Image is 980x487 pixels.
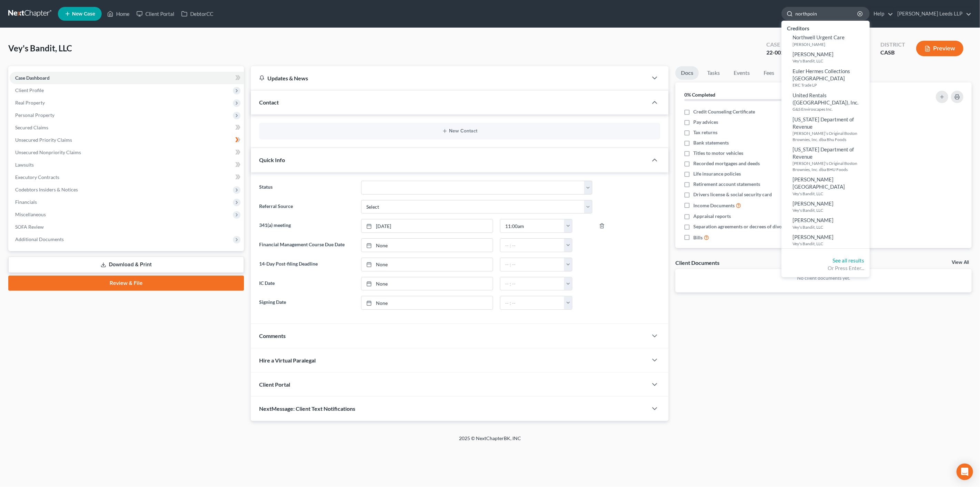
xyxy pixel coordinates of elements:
[793,41,868,47] small: [PERSON_NAME]
[15,236,64,242] span: Additional Documents
[782,66,870,90] a: Euler Hermes Collections [GEOGRAPHIC_DATA]ERC Trade LP
[15,125,48,130] span: Secured Claims
[693,160,760,167] span: Recorded mortgages and deeds
[782,32,870,49] a: Northwell Urgent Care[PERSON_NAME]
[957,464,973,480] div: Open Intercom Messenger
[104,8,133,20] a: Home
[782,90,870,114] a: United Rentals ([GEOGRAPHIC_DATA]), Inc.G&S Enviroscapes Inc.
[10,121,244,134] a: Secured Claims
[916,41,963,56] button: Preview
[702,66,725,80] a: Tasks
[782,198,870,215] a: [PERSON_NAME]Vey's Bandit, LLC
[15,224,44,230] span: SOFA Review
[256,219,358,233] label: 341(a) meeting
[870,8,893,20] a: Help
[675,259,719,266] div: Client Documents
[675,66,699,80] a: Docs
[894,8,971,20] a: [PERSON_NAME] Leeds LLP
[256,258,358,271] label: 14-Day Post-filing Deadline
[793,106,868,112] small: G&S Enviroscapes Inc.
[265,128,655,134] button: New Contact
[500,258,564,271] input: -- : --
[693,234,703,241] span: Bills
[10,221,244,233] a: SOFA Review
[693,213,731,220] span: Appraisal reports
[15,137,72,143] span: Unsecured Priority Claims
[256,200,358,214] label: Referral Source
[793,82,868,88] small: ERC Trade LP
[693,191,772,198] span: Drivers license & social security card
[500,296,564,309] input: -- : --
[259,357,316,364] span: Hire a Virtual Paralegal
[793,234,834,240] span: [PERSON_NAME]
[782,232,870,249] a: [PERSON_NAME]Vey's Bandit, LLC
[15,149,81,155] span: Unsecured Nonpriority Claims
[684,92,715,98] strong: 0% Completed
[10,72,244,84] a: Case Dashboard
[728,66,755,80] a: Events
[880,49,905,57] div: CASB
[795,7,858,20] input: Search by name...
[259,332,286,339] span: Comments
[782,144,870,174] a: [US_STATE] Department of Revenue[PERSON_NAME]'s Original Boston Brownies, Inc. dba BHU Foods
[833,257,864,264] a: See all results
[793,92,858,106] span: United Rentals ([GEOGRAPHIC_DATA]), Inc.
[8,43,72,53] span: Vey's Bandit, LLC
[693,129,717,136] span: Tax returns
[793,176,845,190] span: [PERSON_NAME][GEOGRAPHIC_DATA]
[15,211,46,217] span: Miscellaneous
[766,49,802,57] div: 22-00294-CL7
[178,8,217,20] a: DebtorCC
[793,160,868,172] small: [PERSON_NAME]'s Original Boston Brownies, Inc. dba BHU Foods
[259,405,355,412] span: NextMessage: Client Text Notifications
[259,157,285,163] span: Quick Info
[15,187,78,192] span: Codebtors Insiders & Notices
[952,260,969,265] a: View All
[793,34,845,40] span: Northwell Urgent Care
[793,224,868,230] small: Vey's Bandit, LLC
[10,171,244,183] a: Executory Contracts
[15,87,44,93] span: Client Profile
[782,174,870,198] a: [PERSON_NAME][GEOGRAPHIC_DATA]Vey's Bandit, LLC
[15,174,59,180] span: Executory Contracts
[10,146,244,159] a: Unsecured Nonpriority Claims
[693,108,755,115] span: Credit Counseling Certificate
[361,219,493,232] a: [DATE]
[10,134,244,146] a: Unsecured Priority Claims
[256,296,358,310] label: Signing Date
[793,207,868,213] small: Vey's Bandit, LLC
[693,223,791,230] span: Separation agreements or decrees of divorces
[766,41,802,49] div: Case
[782,215,870,232] a: [PERSON_NAME]Vey's Bandit, LLC
[681,275,966,281] p: No client documents yet.
[10,159,244,171] a: Lawsuits
[693,170,741,177] span: Life insurance policies
[256,181,358,195] label: Status
[500,277,564,290] input: -- : --
[693,139,729,146] span: Bank statements
[693,181,760,188] span: Retirement account statements
[256,277,358,291] label: IC Date
[787,265,864,272] div: Or Press Enter...
[361,296,493,309] a: None
[693,119,718,126] span: Pay advices
[758,66,780,80] a: Fees
[793,130,868,142] small: [PERSON_NAME]’s Original Boston Brownies, Inc. dba Bhu Foods
[693,150,743,157] span: Titles to motor vehicles
[259,74,640,82] div: Updates & News
[294,435,686,447] div: 2025 © NextChapterBK, INC
[782,23,870,32] div: Creditors
[8,257,244,273] a: Download & Print
[793,241,868,247] small: Vey's Bandit, LLC
[880,41,905,49] div: District
[15,75,50,81] span: Case Dashboard
[259,99,279,106] span: Contact
[793,200,834,207] span: [PERSON_NAME]
[15,162,34,168] span: Lawsuits
[500,219,564,232] input: -- : --
[793,51,834,57] span: [PERSON_NAME]
[72,11,95,17] span: New Case
[793,68,850,81] span: Euler Hermes Collections [GEOGRAPHIC_DATA]
[133,8,178,20] a: Client Portal
[793,58,868,64] small: Vey's Bandit, LLC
